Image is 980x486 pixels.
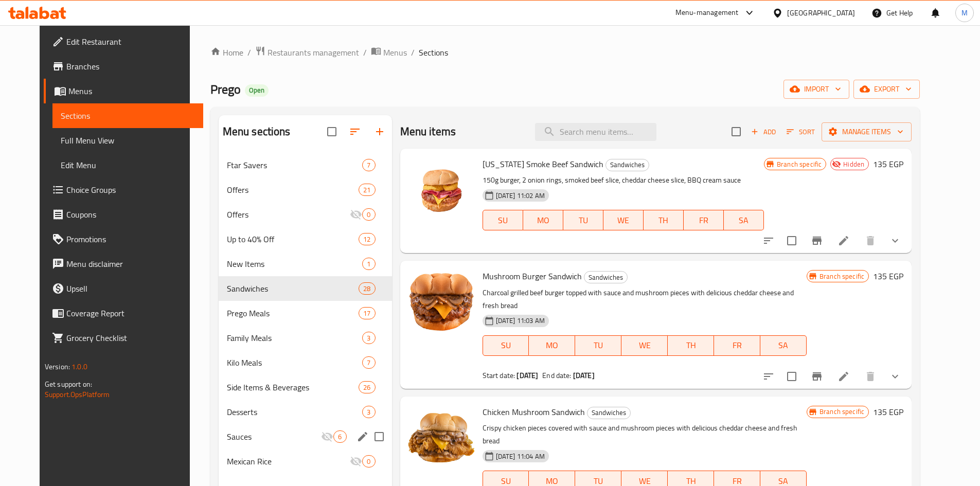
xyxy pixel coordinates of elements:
div: Open [245,84,269,97]
span: 3 [363,407,375,417]
div: items [359,307,375,319]
li: / [247,46,251,59]
button: Add section [367,119,392,144]
span: Branches [66,60,195,73]
span: 21 [359,185,375,195]
span: Sections [419,46,448,59]
div: Family Meals [227,332,363,344]
h2: Menu sections [223,124,291,139]
div: items [359,282,375,295]
span: Menus [68,85,195,97]
span: Offers [227,184,359,196]
button: edit [355,429,370,444]
span: 12 [359,235,375,244]
div: Offers21 [219,177,392,202]
span: Up to 40% Off [227,233,359,245]
span: FR [718,338,756,353]
span: import [792,83,841,96]
button: TH [644,210,684,230]
button: MO [523,210,563,230]
div: Sandwiches [227,282,359,295]
span: MO [533,338,571,353]
a: Menus [44,79,203,103]
span: [DATE] 11:04 AM [492,452,549,461]
span: WE [608,213,639,228]
button: WE [603,210,644,230]
button: TH [668,335,714,356]
a: Choice Groups [44,177,203,202]
button: TU [563,210,603,230]
span: Side Items & Beverages [227,381,359,393]
span: 3 [363,333,375,343]
span: Mexican Rice [227,455,350,467]
span: 28 [359,284,375,294]
span: Desserts [227,406,363,418]
button: sort-choices [756,228,781,253]
svg: Inactive section [350,208,362,221]
span: Version: [45,360,70,373]
span: Edit Restaurant [66,35,195,48]
img: Texas Smoke Beef Sandwich [408,157,474,223]
button: delete [858,228,883,253]
span: SA [764,338,803,353]
p: Charcoal grilled beef burger topped with sauce and mushroom pieces with delicious cheddar cheese ... [483,286,807,312]
img: Chicken Mushroom Sandwich [408,405,474,471]
button: WE [621,335,668,356]
span: Branch specific [773,159,826,169]
button: delete [858,364,883,389]
div: items [362,356,375,369]
button: SU [483,210,523,230]
span: Coupons [66,208,195,221]
span: Select section [725,121,747,142]
svg: Inactive section [321,430,333,443]
span: Promotions [66,233,195,245]
b: [DATE] [516,369,538,382]
span: TH [648,213,680,228]
div: items [359,233,375,245]
div: Ftar Savers [227,159,363,171]
span: Sections [61,110,195,122]
a: Branches [44,54,203,79]
span: Sauces [227,430,322,443]
nav: Menu sections [219,149,392,478]
button: FR [714,335,760,356]
h6: 135 EGP [873,269,903,283]
p: Crispy chicken pieces covered with sauce and mushroom pieces with delicious cheddar cheese and fr... [483,422,807,447]
button: Branch-specific-item [805,364,829,389]
svg: Inactive section [350,455,362,467]
a: Edit Menu [52,153,203,177]
div: Sandwiches28 [219,276,392,301]
nav: breadcrumb [210,46,920,59]
button: SU [483,335,529,356]
div: Desserts3 [219,400,392,424]
span: Select to update [781,366,803,387]
span: Upsell [66,282,195,295]
span: Restaurants management [268,46,359,59]
span: Sandwiches [584,272,627,283]
span: Branch specific [815,407,868,417]
a: Support.OpsPlatform [45,388,110,401]
div: items [359,381,375,393]
span: 1 [363,259,375,269]
a: Menu disclaimer [44,251,203,276]
button: sort-choices [756,364,781,389]
button: MO [529,335,575,356]
a: Promotions [44,227,203,251]
div: items [362,406,375,418]
span: Open [245,86,269,95]
li: / [363,46,367,59]
button: Sort [784,124,817,140]
span: Chicken Mushroom Sandwich [483,404,585,420]
h6: 135 EGP [873,157,903,171]
span: Select to update [781,230,803,251]
a: Coverage Report [44,301,203,326]
div: Prego Meals17 [219,301,392,326]
span: 7 [363,358,375,368]
span: Sandwiches [587,407,630,419]
div: Ftar Savers7 [219,153,392,177]
a: Grocery Checklist [44,326,203,350]
svg: Show Choices [889,370,901,383]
